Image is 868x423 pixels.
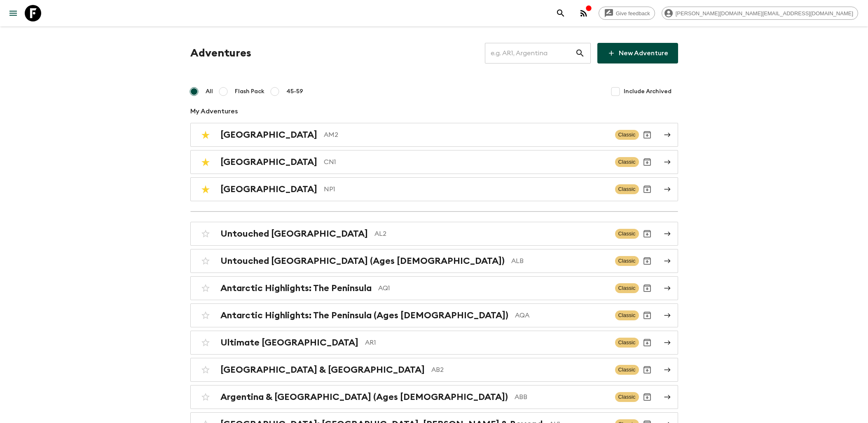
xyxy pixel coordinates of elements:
[190,45,251,61] h1: Adventures
[365,338,608,348] p: AR1
[615,157,639,167] span: Classic
[431,365,608,375] p: AB2
[597,43,678,63] a: New Adventure
[190,303,678,327] a: Antarctic Highlights: The Peninsula (Ages [DEMOGRAPHIC_DATA])AQAClassicArchive
[235,87,264,96] span: Flash Pack
[639,127,655,143] button: Archive
[220,184,317,195] h2: [GEOGRAPHIC_DATA]
[206,87,213,96] span: All
[220,256,505,266] h2: Untouched [GEOGRAPHIC_DATA] (Ages [DEMOGRAPHIC_DATA])
[515,392,608,402] p: ABB
[220,157,317,167] h2: [GEOGRAPHIC_DATA]
[615,310,639,320] span: Classic
[190,331,678,355] a: Ultimate [GEOGRAPHIC_DATA]AR1ClassicArchive
[190,358,678,382] a: [GEOGRAPHIC_DATA] & [GEOGRAPHIC_DATA]AB2ClassicArchive
[324,184,608,194] p: NP1
[552,5,569,21] button: search adventures
[639,362,655,378] button: Archive
[286,87,303,96] span: 45-59
[615,184,639,194] span: Classic
[615,229,639,239] span: Classic
[220,228,368,239] h2: Untouched [GEOGRAPHIC_DATA]
[220,392,508,402] h2: Argentina & [GEOGRAPHIC_DATA] (Ages [DEMOGRAPHIC_DATA])
[324,130,608,140] p: AM2
[599,7,655,20] a: Give feedback
[220,310,508,321] h2: Antarctic Highlights: The Peninsula (Ages [DEMOGRAPHIC_DATA])
[639,307,655,324] button: Archive
[190,276,678,300] a: Antarctic Highlights: The PeninsulaAQ1ClassicArchive
[615,130,639,140] span: Classic
[639,280,655,296] button: Archive
[611,10,655,16] span: Give feedback
[374,229,608,239] p: AL2
[324,157,608,167] p: CN1
[615,392,639,402] span: Classic
[220,283,372,294] h2: Antarctic Highlights: The Peninsula
[190,385,678,409] a: Argentina & [GEOGRAPHIC_DATA] (Ages [DEMOGRAPHIC_DATA])ABBClassicArchive
[515,310,608,320] p: AQA
[615,283,639,293] span: Classic
[639,389,655,405] button: Archive
[190,150,678,174] a: [GEOGRAPHIC_DATA]CN1ClassicArchive
[615,256,639,266] span: Classic
[639,334,655,351] button: Archive
[190,222,678,246] a: Untouched [GEOGRAPHIC_DATA]AL2ClassicArchive
[220,364,425,375] h2: [GEOGRAPHIC_DATA] & [GEOGRAPHIC_DATA]
[615,365,639,375] span: Classic
[190,177,678,201] a: [GEOGRAPHIC_DATA]NP1ClassicArchive
[190,106,678,116] p: My Adventures
[190,249,678,273] a: Untouched [GEOGRAPHIC_DATA] (Ages [DEMOGRAPHIC_DATA])ALBClassicArchive
[639,154,655,170] button: Archive
[624,87,671,96] span: Include Archived
[615,338,639,348] span: Classic
[511,256,608,266] p: ALB
[662,7,858,20] div: [PERSON_NAME][DOMAIN_NAME][EMAIL_ADDRESS][DOMAIN_NAME]
[378,283,608,293] p: AQ1
[671,10,858,16] span: [PERSON_NAME][DOMAIN_NAME][EMAIL_ADDRESS][DOMAIN_NAME]
[190,123,678,147] a: [GEOGRAPHIC_DATA]AM2ClassicArchive
[639,226,655,242] button: Archive
[220,337,358,348] h2: Ultimate [GEOGRAPHIC_DATA]
[5,5,21,21] button: menu
[639,181,655,197] button: Archive
[220,129,317,140] h2: [GEOGRAPHIC_DATA]
[639,253,655,269] button: Archive
[485,42,575,65] input: e.g. AR1, Argentina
